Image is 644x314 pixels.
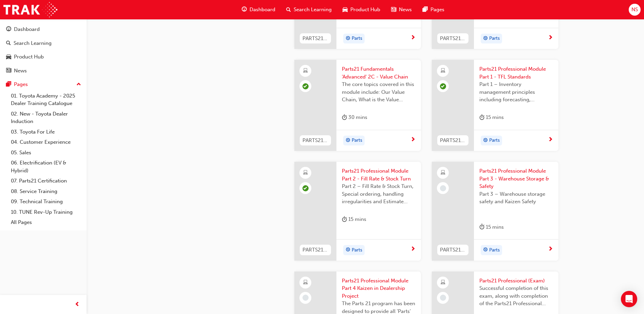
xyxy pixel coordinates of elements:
div: Open Intercom Messenger [621,291,637,307]
a: News [3,65,84,77]
span: search-icon [6,40,11,47]
span: Product Hub [350,6,380,14]
span: duration-icon [342,113,347,122]
button: NS [629,4,641,16]
a: guage-iconDashboard [236,3,281,17]
span: target-icon [346,34,350,43]
span: next-icon [410,137,416,143]
span: learningResourceType_ELEARNING-icon [441,278,445,287]
span: up-icon [76,80,81,89]
a: 01. Toyota Academy - 2025 Dealer Training Catalogue [8,91,84,109]
span: next-icon [548,137,553,143]
span: learningRecordVerb_PASS-icon [302,185,309,191]
a: 08. Service Training [8,186,84,197]
span: PARTS21_2BADVSO_0522_EL [440,35,466,42]
span: PARTS21_PROFPART1_0923_EL [440,137,466,144]
a: 07. Parts21 Certification [8,176,84,186]
a: 02. New - Toyota Dealer Induction [8,109,84,127]
div: 15 mins [479,223,504,231]
span: next-icon [548,246,553,252]
button: Pages [3,78,84,91]
span: Parts21 Professional Module Part 2 - Fill Rate & Stock Turn [342,167,416,182]
a: PARTS21_2CADVVC_0522_ELParts21 Fundamentals 'Advanced' 2C - Value ChainThe core topics covered in... [294,60,421,151]
a: 06. Electrification (EV & Hybrid) [8,158,84,176]
span: PARTS21_PROFPART2_0923_EL [302,246,328,254]
span: pages-icon [6,82,11,88]
a: car-iconProduct Hub [337,3,386,17]
span: target-icon [483,136,488,145]
span: Search Learning [294,6,332,14]
span: Parts21 Professional Module Part 1 - TFL Standards [479,65,553,81]
a: search-iconSearch Learning [281,3,337,17]
span: Part 3 – Warehouse storage safety and Kaizen Safety [479,190,553,206]
span: car-icon [6,54,11,60]
span: News [399,6,412,14]
a: PARTS21_PROFPART2_0923_ELParts21 Professional Module Part 2 - Fill Rate & Stock TurnPart 2 – Fill... [294,162,421,261]
span: Successful completion of this exam, along with completion of the Parts21 Professional eLearning m... [479,284,553,308]
img: Trak [3,2,57,17]
span: Parts [352,35,362,42]
div: News [14,67,27,75]
span: Parts [489,246,500,254]
span: learningRecordVerb_PASS-icon [440,83,446,89]
a: PARTS21_PROFPART3_0923_ELParts21 Professional Module Part 3 - Warehouse Storage & SafetyPart 3 – ... [432,162,558,261]
span: learningResourceType_ELEARNING-icon [303,169,308,177]
span: learningRecordVerb_COMPLETE-icon [302,83,309,89]
span: PARTS21_PROFPART3_0923_EL [440,246,466,254]
span: prev-icon [75,300,80,309]
span: Parts [489,35,500,42]
a: 03. Toyota For Life [8,127,84,137]
a: news-iconNews [386,3,417,17]
a: 09. Technical Training [8,196,84,207]
div: 30 mins [342,113,367,122]
span: Part 1 – Inventory management principles including forecasting, processes, and techniques. [479,81,553,104]
span: learningRecordVerb_NONE-icon [302,295,309,301]
span: learningResourceType_ELEARNING-icon [303,278,308,287]
span: target-icon [346,246,350,255]
a: 10. TUNE Rev-Up Training [8,207,84,217]
span: news-icon [391,5,396,14]
a: PARTS21_PROFPART1_0923_ELParts21 Professional Module Part 1 - TFL StandardsPart 1 – Inventory man... [432,60,558,151]
a: Search Learning [3,37,84,50]
div: Product Hub [14,53,44,61]
span: search-icon [286,5,291,14]
span: Parts [352,246,362,254]
span: PARTS21_2CADVVC_0522_EL [302,137,328,144]
span: Parts [352,137,362,144]
span: learningResourceType_ELEARNING-icon [441,67,445,75]
span: Pages [430,6,444,14]
span: target-icon [346,136,350,145]
span: target-icon [483,34,488,43]
button: DashboardSearch LearningProduct HubNews [3,22,84,78]
span: duration-icon [479,113,484,122]
span: learningRecordVerb_NONE-icon [440,295,446,301]
div: Dashboard [14,25,40,33]
span: duration-icon [479,223,484,231]
span: Parts21 Professional Module Part 4 Kaizen in Dealership Project [342,277,416,300]
div: Pages [14,81,28,88]
span: Parts [489,137,500,144]
span: news-icon [6,68,11,74]
span: duration-icon [342,215,347,224]
div: Search Learning [14,39,52,47]
span: guage-icon [242,5,247,14]
a: Product Hub [3,51,84,63]
span: Parts21 Professional (Exam) [479,277,553,285]
span: next-icon [410,35,416,41]
span: PARTS21_2AADVCC_0522_EL [302,35,328,42]
div: 15 mins [342,215,366,224]
span: learningResourceType_ELEARNING-icon [441,169,445,177]
span: Part 2 – Fill Rate & Stock Turn, Special ordering, handling irregularities and Estimate Time of A... [342,182,416,206]
span: target-icon [483,246,488,255]
span: pages-icon [423,5,428,14]
span: Parts21 Professional Module Part 3 - Warehouse Storage & Safety [479,167,553,190]
a: pages-iconPages [417,3,450,17]
span: NS [631,6,638,14]
a: 05. Sales [8,147,84,158]
span: Dashboard [250,6,275,14]
span: next-icon [548,35,553,41]
span: The core topics covered in this module include: Our Value Chain, What is the Value Chain, Ecosyst... [342,81,416,104]
span: learningResourceType_ELEARNING-icon [303,67,308,75]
